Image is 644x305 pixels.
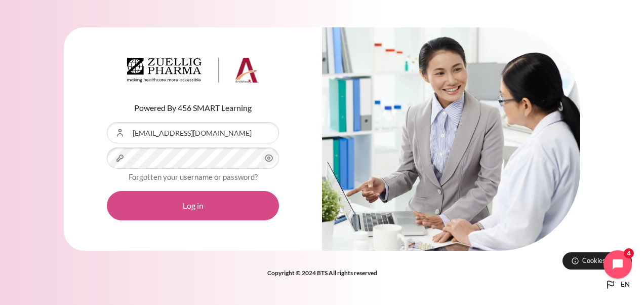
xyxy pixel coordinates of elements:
span: en [621,280,630,290]
input: Username or Email Address [107,122,279,143]
button: Log in [107,191,279,220]
a: Architeck [127,58,259,87]
strong: Copyright © 2024 BTS All rights reserved [267,269,377,277]
button: Cookies notice [562,252,632,270]
a: Forgotten your username or password? [129,172,258,181]
span: Cookies notice [582,256,624,265]
button: Languages [600,275,634,295]
p: Powered By 456 SMART Learning [107,102,279,114]
img: Architeck [127,58,259,83]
